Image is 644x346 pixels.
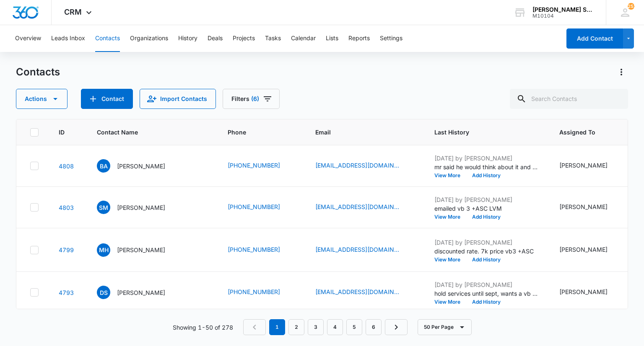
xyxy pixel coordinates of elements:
div: account id [532,13,594,19]
p: [DATE] by [PERSON_NAME] [434,238,539,247]
a: [EMAIL_ADDRESS][DOMAIN_NAME] [315,245,399,254]
em: 1 [269,319,285,335]
a: [EMAIL_ADDRESS][DOMAIN_NAME] [315,161,399,170]
button: Contacts [95,25,120,52]
span: Assigned To [559,128,610,137]
button: Add History [466,173,506,178]
div: Email - davidsanjr@outlook.com - Select to Edit Field [315,287,414,297]
a: Page 5 [346,319,362,335]
p: [PERSON_NAME] [117,288,165,297]
a: [PHONE_NUMBER] [228,202,280,211]
p: [PERSON_NAME] [117,245,165,254]
a: [EMAIL_ADDRESS][DOMAIN_NAME] [315,287,399,296]
div: Phone - 2148698102 - Select to Edit Field [228,287,295,297]
button: Tasks [265,25,281,52]
span: Email [315,128,402,137]
div: Contact Name - Sherleanne McFadden - Select to Edit Field [97,201,180,214]
p: [DATE] by [PERSON_NAME] [434,154,539,163]
div: Contact Name - Bill Abitz - Select to Edit Field [97,159,180,173]
p: emailed vb 3 +ASC LVM [434,204,539,213]
a: [EMAIL_ADDRESS][DOMAIN_NAME] [315,202,399,211]
input: Search Contacts [510,89,628,109]
h1: Contacts [16,66,60,78]
button: Settings [380,25,402,52]
p: hold services until sept, wants a vb 3 at $69 and a T&amp;S-2 at $60 per for two trees [434,289,539,298]
button: Projects [233,25,255,52]
div: Phone - 7085650081 - Select to Edit Field [228,202,295,212]
a: Page 3 [308,319,324,335]
div: Assigned To - Ted DiMayo - Select to Edit Field [559,245,623,255]
a: Navigate to contact details page for Molly Highbaugh [59,246,74,253]
p: [DATE] by [PERSON_NAME] [434,280,539,289]
button: Lists [326,25,338,52]
span: BA [97,159,110,173]
button: Add History [466,214,506,219]
a: Navigate to contact details page for Bill Abitz [59,163,74,170]
button: Filters [223,89,280,109]
button: 50 Per Page [418,319,472,335]
div: [PERSON_NAME] [559,245,608,254]
span: DS [97,286,110,299]
button: Import Contacts [140,89,216,109]
div: Contact Name - David Sanford - Select to Edit Field [97,286,180,299]
div: [PERSON_NAME] [559,161,608,170]
a: Page 4 [327,319,343,335]
button: Add History [466,257,506,262]
div: Email - mollyhighbaugh@gmail.com - Select to Edit Field [315,245,414,255]
div: Phone - 6828889731 - Select to Edit Field [228,161,295,171]
span: Last History [434,128,527,137]
div: Assigned To - Ted DiMayo - Select to Edit Field [559,202,623,212]
button: History [178,25,197,52]
a: Page 6 [366,319,382,335]
button: Actions [16,89,68,109]
span: MH [97,243,110,257]
p: [PERSON_NAME] [117,162,165,170]
span: ID [59,128,65,137]
a: Next Page [385,319,408,335]
div: Assigned To - Ted DiMayo - Select to Edit Field [559,287,623,297]
button: View More [434,173,466,178]
button: View More [434,214,466,219]
p: Showing 1-50 of 278 [173,323,233,332]
a: [PHONE_NUMBER] [228,287,280,296]
span: (6) [251,96,259,102]
button: Overview [15,25,41,52]
div: [PERSON_NAME] [559,287,608,296]
p: [DATE] by [PERSON_NAME] [434,195,539,204]
div: notifications count [628,3,634,10]
a: Navigate to contact details page for Sherleanne McFadden [59,204,74,211]
span: Contact Name [97,128,195,137]
button: View More [434,300,466,305]
span: SM [97,201,110,214]
div: Email - billabitz@gmail.com - Select to Edit Field [315,161,414,171]
p: [PERSON_NAME] [117,203,165,212]
button: Add Contact [566,28,623,49]
button: Calendar [291,25,316,52]
div: Email - confessions2@sbcglobal.net - Select to Edit Field [315,202,414,212]
nav: Pagination [243,319,408,335]
span: 252 [628,3,634,10]
div: account name [532,6,594,13]
span: CRM [64,8,82,16]
button: Leads Inbox [51,25,85,52]
button: Add Contact [81,89,133,109]
p: mr said he would think about it and get back to [GEOGRAPHIC_DATA] [434,163,539,171]
a: [PHONE_NUMBER] [228,161,280,170]
a: [PHONE_NUMBER] [228,245,280,254]
button: Actions [615,65,628,79]
button: Deals [208,25,223,52]
div: Contact Name - Molly Highbaugh - Select to Edit Field [97,243,180,257]
button: Add History [466,300,506,305]
a: Page 2 [288,319,304,335]
button: View More [434,257,466,262]
p: discounted rate. 7k price vb3 +ASC [434,247,539,256]
div: Phone - 8156003404 - Select to Edit Field [228,245,295,255]
span: Phone [228,128,283,137]
button: Organizations [130,25,168,52]
div: Assigned To - Ted DiMayo - Select to Edit Field [559,161,623,171]
div: [PERSON_NAME] [559,202,608,211]
a: Navigate to contact details page for David Sanford [59,289,74,296]
button: Reports [348,25,370,52]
